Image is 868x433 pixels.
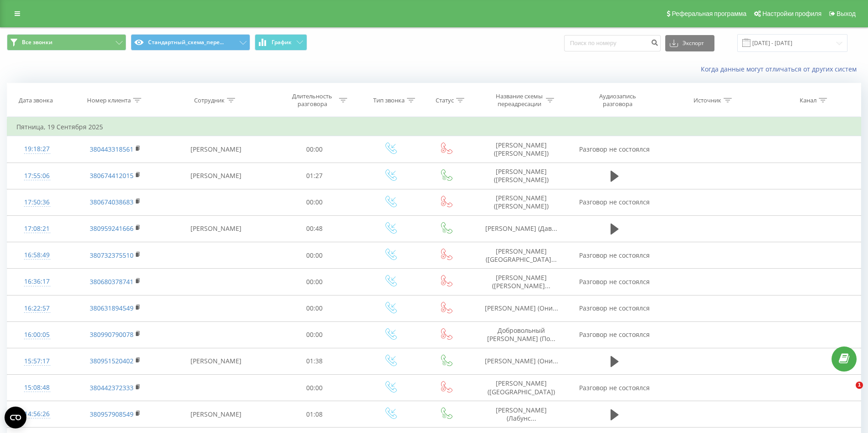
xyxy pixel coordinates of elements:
td: 01:08 [268,401,361,428]
div: Номер клиента [87,97,131,104]
button: Open CMP widget [5,407,26,428]
td: 00:00 [268,321,361,348]
td: 00:00 [268,375,361,401]
a: 380631894549 [90,304,134,312]
a: 380957908549 [90,410,134,418]
td: 01:27 [268,163,361,189]
span: [PERSON_NAME] (Они... [485,357,558,365]
input: Поиск по номеру [564,35,661,51]
div: 15:57:17 [16,352,57,370]
td: [PERSON_NAME] [164,136,268,163]
a: 380674038683 [90,198,134,206]
a: 380443318561 [90,145,134,153]
div: 17:08:21 [16,220,57,238]
a: 380442372333 [90,383,134,392]
a: Когда данные могут отличаться от других систем [701,65,861,73]
span: [PERSON_NAME] ([GEOGRAPHIC_DATA]... [486,247,557,264]
td: 00:00 [268,269,361,295]
button: График [255,34,307,51]
span: Реферальная программа [672,10,746,17]
span: График [272,39,292,46]
td: [PERSON_NAME] [164,348,268,374]
span: [PERSON_NAME] (Они... [485,304,558,312]
td: [PERSON_NAME] ([PERSON_NAME]) [473,189,570,215]
td: 00:00 [268,189,361,215]
div: 16:36:17 [16,273,57,290]
div: Сотрудник [194,97,225,104]
a: 380951520402 [90,357,134,365]
div: 14:56:26 [16,405,57,423]
td: 00:00 [268,295,361,321]
td: [PERSON_NAME] [164,401,268,428]
span: Разговор не состоялся [579,145,650,153]
span: Настройки профиля [762,10,822,17]
td: 01:38 [268,348,361,374]
td: 00:00 [268,242,361,269]
td: 00:48 [268,215,361,242]
button: Стандартный_схема_пере... [131,34,250,51]
div: 19:18:27 [16,140,57,158]
div: Канал [800,97,817,104]
span: Разговор не состоялся [579,330,650,339]
div: 17:55:06 [16,167,57,185]
a: 380732375510 [90,251,134,260]
span: Все звонки [22,39,52,46]
td: [PERSON_NAME] [164,163,268,189]
td: [PERSON_NAME] [164,215,268,242]
div: 17:50:36 [16,194,57,211]
div: Дата звонка [19,97,53,104]
div: Название схемы переадресации [495,92,544,108]
div: Аудиозапись разговора [588,92,647,108]
span: [PERSON_NAME] (Дав... [485,224,557,233]
span: 1 [856,382,863,389]
iframe: Intercom live chat [837,382,859,403]
a: 380674412015 [90,171,134,180]
td: Пятница, 19 Сентября 2025 [7,118,861,136]
td: 00:00 [268,136,361,163]
div: Статус [436,97,454,104]
button: Экспорт [665,35,714,51]
a: 380990790078 [90,330,134,339]
span: Разговор не состоялся [579,251,650,260]
a: 380680378741 [90,277,134,286]
div: 15:08:48 [16,379,57,397]
td: [PERSON_NAME] ([GEOGRAPHIC_DATA]) [473,375,570,401]
span: Разговор не состоялся [579,383,650,392]
div: Источник [693,97,721,104]
div: 16:22:57 [16,300,57,317]
span: [PERSON_NAME] ([PERSON_NAME]... [492,273,550,290]
div: Тип звонка [373,97,405,104]
button: Все звонки [7,34,126,51]
span: Разговор не состоялся [579,304,650,312]
a: 380959241666 [90,224,134,233]
span: Разговор не состоялся [579,198,650,206]
div: 16:58:49 [16,246,57,264]
div: 16:00:05 [16,326,57,344]
div: Длительность разговора [288,92,337,108]
span: Выход [837,10,856,17]
td: [PERSON_NAME] ([PERSON_NAME]) [473,163,570,189]
td: [PERSON_NAME] ([PERSON_NAME]) [473,136,570,163]
span: [PERSON_NAME] (Лабунс... [496,406,547,423]
span: Разговор не состоялся [579,277,650,286]
span: Добровольный [PERSON_NAME] (По... [487,326,555,343]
